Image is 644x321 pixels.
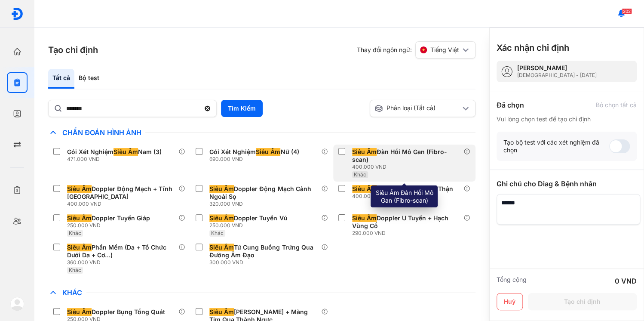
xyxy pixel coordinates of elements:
[497,42,569,54] h3: Xác nhận chỉ định
[67,214,92,222] span: Siêu Âm
[209,214,287,222] div: Doppler Tuyến Vú
[67,259,178,266] div: 360.000 VND
[67,185,175,201] div: Doppler Động Mạch + Tĩnh [GEOGRAPHIC_DATA]
[374,104,461,113] div: Phân loại (Tất cả)
[352,214,460,230] div: Doppler U Tuyến + Hạch Vùng Cổ
[67,308,92,316] span: Siêu Âm
[113,148,138,156] span: Siêu Âm
[211,230,224,236] span: Khác
[74,69,104,89] div: Bộ test
[67,201,178,207] div: 400.000 VND
[352,185,377,193] span: Siêu Âm
[221,100,263,117] button: Tìm Kiếm
[528,293,637,310] button: Tạo chỉ định
[67,185,92,193] span: Siêu Âm
[209,185,317,201] div: Doppler Động Mạch Cảnh Ngoài Sọ
[517,72,597,79] div: [DEMOGRAPHIC_DATA] - [DATE]
[209,244,317,259] div: Tử Cung Buồng Trứng Qua Đường Âm Đạo
[622,8,632,14] span: 202
[67,244,92,251] span: Siêu Âm
[67,222,153,229] div: 250.000 VND
[503,139,609,154] div: Tạo bộ test với các xét nghiệm đã chọn
[67,214,150,222] div: Doppler Tuyến Giáp
[69,230,81,236] span: Khác
[357,41,475,59] div: Thay đổi ngôn ngữ:
[352,214,377,222] span: Siêu Âm
[209,244,234,251] span: Siêu Âm
[497,293,523,310] button: Huỷ
[596,101,637,109] div: Bỏ chọn tất cả
[67,148,162,156] div: Gói Xét Nghiệm Nam (3)
[58,288,86,297] span: Khác
[209,185,234,193] span: Siêu Âm
[497,100,524,110] div: Đã chọn
[352,164,463,170] div: 400.000 VND
[58,128,145,137] span: Chẩn Đoán Hình Ảnh
[209,156,302,163] div: 690.000 VND
[352,185,453,193] div: Doppler Động Mạch Thận
[67,244,175,259] div: Phần Mềm (Da + Tổ Chức Dưới Da + Cơ…)
[11,7,24,20] img: logo
[209,214,234,222] span: Siêu Âm
[497,115,637,123] div: Vui lòng chọn test để tạo chỉ định
[69,267,81,273] span: Khác
[48,44,98,56] h3: Tạo chỉ định
[352,230,463,237] div: 290.000 VND
[354,171,366,178] span: Khác
[352,148,377,156] span: Siêu Âm
[497,179,637,189] div: Ghi chú cho Diag & Bệnh nhân
[615,276,637,286] div: 0 VND
[67,308,165,316] div: Doppler Bụng Tổng Quát
[352,148,460,164] div: Đàn Hồi Mô Gan (Fibro-scan)
[430,46,459,54] span: Tiếng Việt
[209,222,291,229] div: 250.000 VND
[209,148,299,156] div: Gói Xét Nghiệm Nữ (4)
[256,148,280,156] span: Siêu Âm
[352,193,457,200] div: 400.000 VND
[48,69,74,89] div: Tất cả
[209,201,321,207] div: 320.000 VND
[517,64,597,72] div: [PERSON_NAME]
[10,297,24,311] img: logo
[67,156,165,163] div: 471.000 VND
[497,276,527,286] div: Tổng cộng
[209,308,234,316] span: Siêu Âm
[209,259,321,266] div: 300.000 VND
